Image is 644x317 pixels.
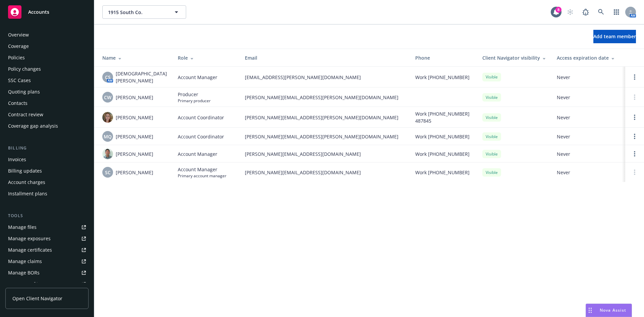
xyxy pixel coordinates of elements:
[8,52,25,63] div: Policies
[5,98,89,109] a: Contacts
[245,133,405,140] span: [PERSON_NAME][EMAIL_ADDRESS][PERSON_NAME][DOMAIN_NAME]
[8,256,42,267] div: Manage claims
[631,73,639,81] a: Open options
[102,148,113,159] img: photo
[5,256,89,267] a: Manage claims
[8,267,40,278] div: Manage BORs
[482,132,501,141] div: Visible
[178,173,226,179] span: Primary account manager
[415,54,472,61] div: Phone
[586,304,594,317] div: Drag to move
[178,150,217,157] span: Account Manager
[5,145,89,151] div: Billing
[5,279,89,290] a: Summary of insurance
[482,113,501,122] div: Visible
[8,166,42,176] div: Billing updates
[5,41,89,52] a: Coverage
[102,112,113,123] img: photo
[116,114,153,121] span: [PERSON_NAME]
[5,154,89,165] a: Invoices
[178,98,211,104] span: Primary producer
[5,188,89,199] a: Installment plans
[8,222,37,233] div: Manage files
[600,307,626,313] span: Nova Assist
[5,233,89,244] a: Manage exposures
[5,267,89,278] a: Manage BORs
[593,30,636,43] button: Add team member
[116,150,153,157] span: [PERSON_NAME]
[8,109,43,120] div: Contract review
[105,74,111,81] span: CS
[594,5,608,19] a: Search
[482,93,501,102] div: Visible
[5,64,89,74] a: Policy changes
[8,64,41,74] div: Policy changes
[178,166,226,173] span: Account Manager
[5,86,89,97] a: Quoting plans
[555,7,561,13] div: 8
[108,9,166,16] span: 1915 South Co.
[102,5,186,19] button: 1915 South Co.
[631,132,639,140] a: Open options
[5,52,89,63] a: Policies
[116,94,153,101] span: [PERSON_NAME]
[482,54,546,61] div: Client Navigator visibility
[482,150,501,158] div: Visible
[8,154,26,165] div: Invoices
[5,3,89,21] a: Accounts
[631,150,639,158] a: Open options
[415,110,472,124] span: Work [PHONE_NUMBER] 487845
[5,212,89,219] div: Tools
[415,169,470,176] span: Work [PHONE_NUMBER]
[563,5,577,19] a: Start snowing
[178,74,217,81] span: Account Manager
[8,121,58,131] div: Coverage gap analysis
[8,188,47,199] div: Installment plans
[178,114,224,121] span: Account Coordinator
[5,109,89,120] a: Contract review
[610,5,623,19] a: Switch app
[557,133,620,140] span: Never
[178,91,211,98] span: Producer
[586,304,632,317] button: Nova Assist
[415,150,470,157] span: Work [PHONE_NUMBER]
[178,133,224,140] span: Account Coordinator
[8,177,45,188] div: Account charges
[5,177,89,188] a: Account charges
[104,94,111,101] span: CW
[8,233,51,244] div: Manage exposures
[5,75,89,86] a: SSC Cases
[12,295,62,302] span: Open Client Navigator
[116,70,167,84] span: [DEMOGRAPHIC_DATA][PERSON_NAME]
[116,169,153,176] span: [PERSON_NAME]
[28,9,49,15] span: Accounts
[178,54,234,61] div: Role
[102,54,167,61] div: Name
[557,94,620,101] span: Never
[5,222,89,233] a: Manage files
[104,133,112,140] span: MQ
[8,245,52,255] div: Manage certificates
[557,169,620,176] span: Never
[8,86,40,97] div: Quoting plans
[245,169,405,176] span: [PERSON_NAME][EMAIL_ADDRESS][DOMAIN_NAME]
[5,166,89,176] a: Billing updates
[8,29,29,40] div: Overview
[5,29,89,40] a: Overview
[482,73,501,81] div: Visible
[8,41,29,52] div: Coverage
[5,245,89,255] a: Manage certificates
[631,113,639,121] a: Open options
[557,114,620,121] span: Never
[8,98,28,109] div: Contacts
[5,121,89,131] a: Coverage gap analysis
[557,150,620,157] span: Never
[415,74,470,81] span: Work [PHONE_NUMBER]
[482,168,501,177] div: Visible
[245,150,405,157] span: [PERSON_NAME][EMAIL_ADDRESS][DOMAIN_NAME]
[105,169,111,176] span: SC
[557,74,620,81] span: Never
[415,133,470,140] span: Work [PHONE_NUMBER]
[245,114,405,121] span: [PERSON_NAME][EMAIL_ADDRESS][PERSON_NAME][DOMAIN_NAME]
[8,75,31,86] div: SSC Cases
